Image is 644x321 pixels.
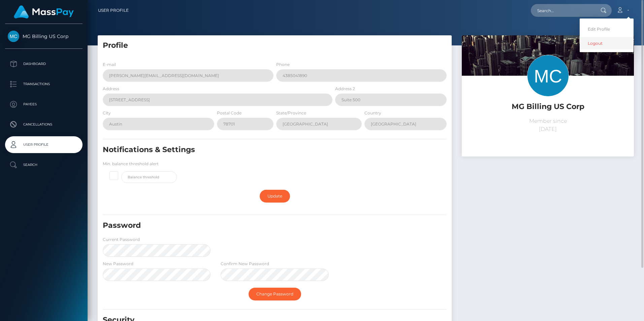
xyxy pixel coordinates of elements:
h5: Notifications & Settings [103,145,391,155]
a: Transactions [5,76,83,93]
label: Address 2 [335,86,355,92]
h5: Password [103,220,391,231]
a: Payees [5,96,83,113]
p: Payees [8,99,80,109]
label: Postal Code [217,110,241,116]
p: Member since [DATE] [467,117,629,133]
label: City [103,110,111,116]
a: Dashboard [5,56,83,72]
a: Logout [580,37,634,49]
label: E-mail [103,62,116,68]
label: New Password [103,261,133,267]
p: Dashboard [8,59,80,69]
h5: MG Billing US Corp [467,102,629,112]
a: Update [260,190,290,203]
a: Edit Profile [580,23,634,35]
a: Change Password [249,288,301,300]
p: Cancellations [8,119,80,130]
a: Cancellations [5,116,83,133]
label: Min. balance threshold alert [103,161,159,167]
p: User Profile [8,140,80,150]
label: Country [364,110,381,116]
label: Address [103,86,119,92]
span: MG Billing US Corp [5,33,83,39]
label: Confirm New Password [221,261,269,267]
img: ... [462,35,634,150]
p: Search [8,160,80,170]
a: User Profile [5,136,83,153]
p: Transactions [8,79,80,89]
img: MassPay Logo [14,5,74,19]
label: Current Password [103,237,140,243]
img: MG Billing US Corp [8,31,19,42]
a: Search [5,156,83,173]
input: Search... [531,4,594,17]
label: Phone [276,62,290,68]
h5: Profile [103,40,447,51]
a: User Profile [98,3,129,17]
label: State/Province [276,110,306,116]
